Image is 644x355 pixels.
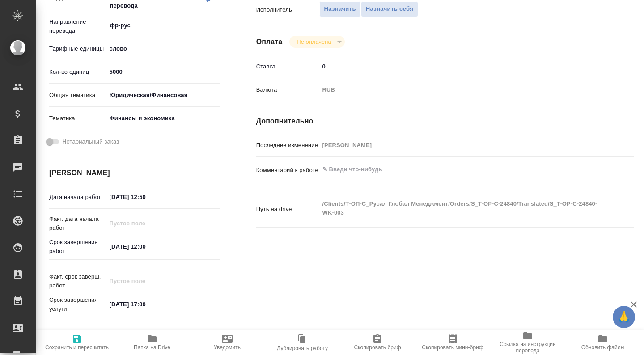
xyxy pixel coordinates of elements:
input: ✎ Введи что-нибудь [106,65,220,78]
div: Юридическая/Финансовая [106,88,220,103]
button: Дублировать работу [265,330,340,355]
button: Ссылка на инструкции перевода [490,330,565,355]
p: Общая тематика [49,91,106,100]
input: Пустое поле [106,217,185,230]
input: Пустое поле [106,275,185,287]
span: 🙏 [616,308,631,326]
p: Последнее изменение [256,141,319,150]
input: ✎ Введи что-нибудь [106,298,185,311]
button: Скопировать мини-бриф [415,330,490,355]
span: Уведомить [214,344,241,351]
input: ✎ Введи что-нибудь [319,60,603,73]
button: Open [216,25,217,26]
p: Факт. дата начала работ [49,215,106,232]
p: Дата начала работ [49,193,106,202]
button: Уведомить [190,330,265,355]
h4: Дополнительно [256,116,634,127]
input: ✎ Введи что-нибудь [106,190,185,203]
button: Папка на Drive [114,330,190,355]
h4: [PERSON_NAME] [49,168,220,178]
p: Кол-во единиц [49,68,106,76]
p: Тарифные единицы [49,44,106,53]
span: Назначить [324,4,356,14]
button: Назначить себя [361,1,418,17]
button: Скопировать бриф [340,330,415,355]
button: 🙏 [613,306,635,328]
span: Назначить себя [366,4,413,14]
button: Обновить файлы [565,330,640,355]
span: Сохранить и пересчитать [45,344,109,351]
div: слово [106,41,220,56]
button: Назначить [319,1,361,17]
span: Скопировать бриф [354,344,401,351]
span: Дублировать работу [277,345,328,351]
p: Валюта [256,85,319,94]
p: Направление перевода [49,17,106,35]
p: Комментарий к работе [256,166,319,175]
button: Не оплачена [294,38,334,46]
span: Обновить файлы [581,344,625,351]
span: Скопировать мини-бриф [422,344,483,351]
p: Срок завершения услуги [49,296,106,313]
span: Папка на Drive [134,344,170,351]
div: RUB [319,82,603,97]
p: Срок завершения работ [49,238,106,256]
p: Факт. срок заверш. работ [49,272,106,290]
p: Исполнитель [256,5,319,14]
div: Не оплачена [289,36,344,48]
p: Путь на drive [256,205,319,214]
input: Пустое поле [319,139,603,152]
textarea: /Clients/Т-ОП-С_Русал Глобал Менеджмент/Orders/S_T-OP-C-24840/Translated/S_T-OP-C-24840-WK-003 [319,196,603,220]
button: Сохранить и пересчитать [39,330,114,355]
span: Ссылка на инструкции перевода [496,341,560,354]
p: Тематика [49,114,106,123]
p: Ставка [256,62,319,71]
input: ✎ Введи что-нибудь [106,240,185,253]
div: Финансы и экономика [106,111,220,126]
span: Нотариальный заказ [62,137,119,146]
h4: Оплата [256,37,283,47]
